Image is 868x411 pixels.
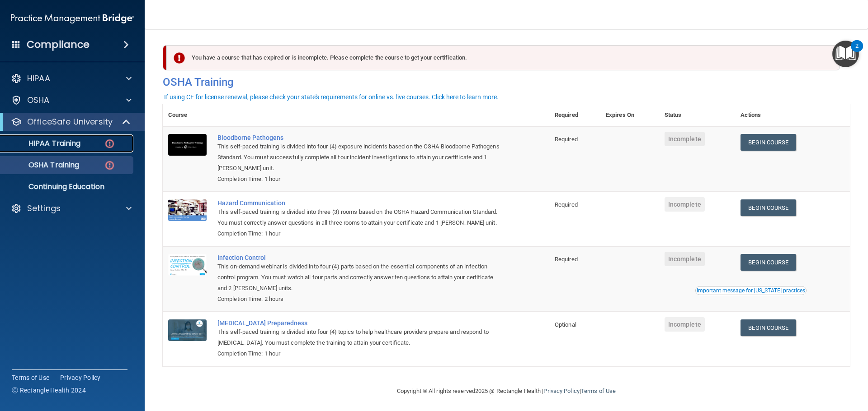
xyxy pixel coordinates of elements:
span: Required [555,201,578,208]
span: Optional [555,321,576,328]
div: If using CE for license renewal, please check your state's requirements for online vs. live cours... [164,94,499,100]
p: HIPAA [27,73,50,84]
span: Incomplete [665,132,705,146]
div: This self-paced training is divided into four (4) exposure incidents based on the OSHA Bloodborne... [217,141,504,174]
a: Hazard Communication [217,199,504,207]
img: exclamation-circle-solid-danger.72ef9ffc.png [174,52,185,64]
iframe: Drift Widget Chat Controller [712,347,857,383]
a: Begin Course [741,134,796,151]
span: Ⓒ Rectangle Health 2024 [12,386,86,395]
button: Open Resource Center, 2 new notifications [832,41,859,67]
a: Begin Course [741,254,796,271]
th: Expires On [600,104,659,126]
span: Required [555,136,578,143]
div: This self-paced training is divided into three (3) rooms based on the OSHA Hazard Communication S... [217,207,504,228]
p: HIPAA Training [6,139,80,148]
div: This self-paced training is divided into four (4) topics to help healthcare providers prepare and... [217,327,504,348]
img: danger-circle.6113f641.png [104,138,115,149]
div: 2 [855,46,859,58]
div: Important message for [US_STATE] practices [697,288,805,293]
span: Required [555,256,578,263]
span: Incomplete [665,317,705,332]
div: You have a course that has expired or is incomplete. Please complete the course to get your certi... [166,45,840,70]
h4: OSHA Training [163,76,850,88]
th: Status [659,104,736,126]
p: Settings [27,203,61,214]
a: Privacy Policy [543,388,579,394]
p: OfficeSafe University [27,116,113,127]
h4: Compliance [27,38,90,51]
a: OfficeSafe University [11,116,131,127]
a: [MEDICAL_DATA] Preparedness [217,319,504,327]
p: OSHA [27,95,50,106]
a: Terms of Use [12,373,49,382]
div: Completion Time: 1 hour [217,228,504,239]
th: Actions [735,104,850,126]
a: Settings [11,203,132,214]
img: danger-circle.6113f641.png [104,160,115,171]
button: Read this if you are a dental practitioner in the state of CA [695,286,807,295]
a: Begin Course [741,319,796,336]
img: PMB logo [11,9,134,28]
a: Infection Control [217,254,504,261]
a: Privacy Policy [60,373,101,382]
a: Terms of Use [581,388,616,394]
span: Incomplete [665,252,705,266]
a: Bloodborne Pathogens [217,134,504,141]
a: HIPAA [11,73,132,84]
p: Continuing Education [6,182,129,191]
div: Copyright © All rights reserved 2025 @ Rectangle Health | | [341,377,671,406]
p: OSHA Training [6,161,79,170]
th: Course [163,104,212,126]
a: Begin Course [741,199,796,216]
th: Required [549,104,600,126]
div: This on-demand webinar is divided into four (4) parts based on the essential components of an inf... [217,261,504,294]
div: Completion Time: 1 hour [217,174,504,185]
button: If using CE for license renewal, please check your state's requirements for online vs. live cours... [163,92,500,102]
div: Completion Time: 1 hour [217,348,504,359]
div: Completion Time: 2 hours [217,294,504,305]
a: OSHA [11,95,132,106]
span: Incomplete [665,197,705,212]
